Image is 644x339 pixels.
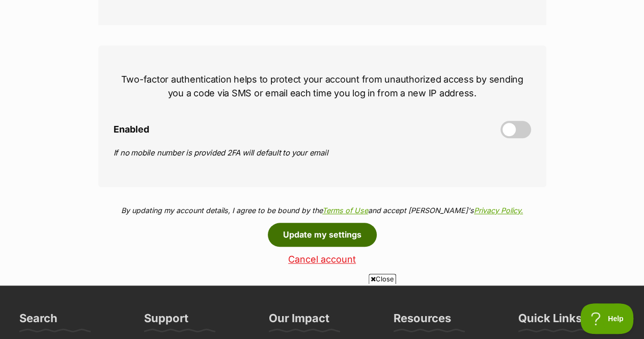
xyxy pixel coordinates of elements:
p: Two-factor authentication helps to protect your account from unauthorized access by sending you a... [114,72,531,100]
a: Cancel account [98,254,546,265]
a: Privacy Policy. [474,206,523,215]
iframe: Help Scout Beacon - Open [580,303,634,334]
h3: Search [19,311,58,331]
h3: Quick Links [518,311,582,331]
p: By updating my account details, I agree to be bound by the and accept [PERSON_NAME]'s [98,205,546,216]
iframe: Advertisement [137,288,508,334]
span: Close [369,274,396,284]
button: Update my settings [268,223,377,246]
span: Enabled [114,124,149,135]
a: Terms of Use [322,206,368,215]
p: If no mobile number is provided 2FA will default to your email [114,147,531,159]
